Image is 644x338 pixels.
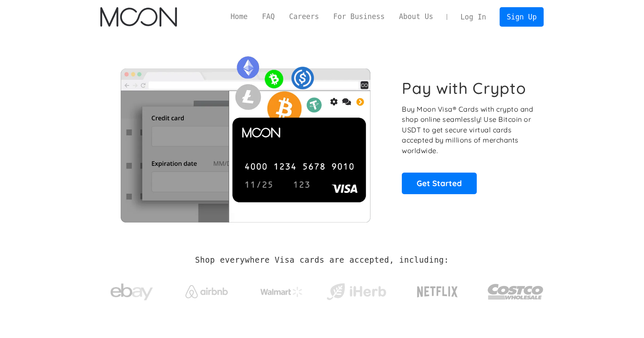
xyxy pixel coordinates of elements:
[487,276,544,308] img: Costco
[224,11,255,22] a: Home
[326,11,392,22] a: For Business
[282,11,326,22] a: Careers
[100,7,177,27] img: Moon Logo
[325,281,388,303] img: iHerb
[500,7,544,26] a: Sign Up
[392,11,440,22] a: About Us
[400,273,475,307] a: Netflix
[260,287,303,297] img: Walmart
[250,278,313,301] a: Walmart
[487,267,544,312] a: Costco
[175,277,238,302] a: Airbnb
[100,7,177,27] a: home
[402,79,526,98] h1: Pay with Crypto
[195,256,449,265] h2: Shop everywhere Visa cards are accepted, including:
[111,279,153,305] img: ebay
[416,281,459,302] img: Netflix
[185,285,228,298] img: Airbnb
[100,270,163,310] a: ebay
[402,173,477,194] a: Get Started
[453,8,493,26] a: Log In
[100,50,390,222] img: Moon Cards let you spend your crypto anywhere Visa is accepted.
[402,104,534,156] p: Buy Moon Visa® Cards with crypto and shop online seamlessly! Use Bitcoin or USDT to get secure vi...
[325,272,388,307] a: iHerb
[255,11,282,22] a: FAQ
